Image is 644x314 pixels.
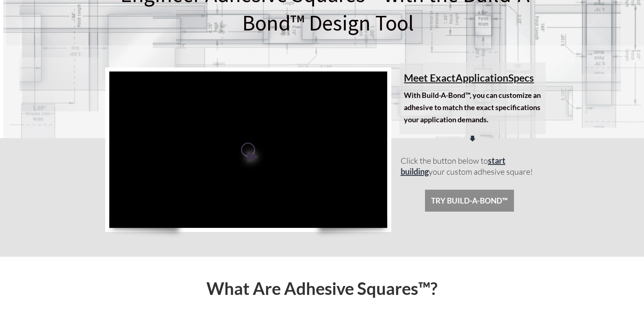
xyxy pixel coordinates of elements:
a: TRY BUILD-A-BOND™ [425,190,514,212]
span: With Build-A-Bond™, you can customize an adhesive to match the exact specifications your applicat... [404,91,541,124]
span: Application [455,71,508,84]
span: TRY BUILD-A-BOND™ [431,196,508,205]
h6: Click the button below to your custom adhesive square! [401,155,539,177]
span: Specs [508,71,534,84]
h2: What Are Adhesive Squares™? [105,277,539,300]
span: Meet Exact [404,71,455,84]
span: start building [401,156,505,176]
